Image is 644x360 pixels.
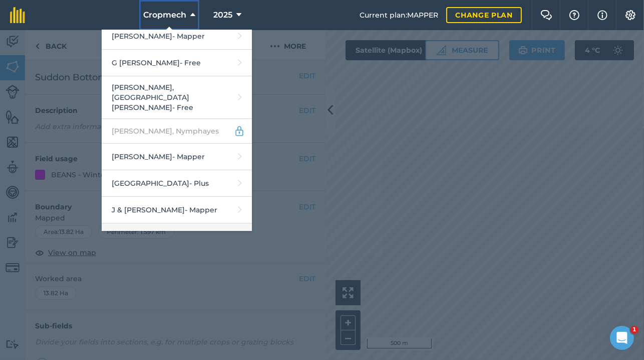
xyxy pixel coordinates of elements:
[102,197,252,223] a: J & [PERSON_NAME]- Mapper
[610,326,634,350] iframe: Intercom live chat
[102,144,252,170] a: [PERSON_NAME]- Mapper
[360,10,438,21] span: Current plan : MAPPER
[102,76,252,119] a: [PERSON_NAME], [GEOGRAPHIC_DATA][PERSON_NAME]- Free
[624,10,636,20] img: A cog icon
[102,23,252,50] a: [PERSON_NAME]- Mapper
[234,125,245,137] img: svg+xml;base64,PD94bWwgdmVyc2lvbj0iMS4wIiBlbmNvZGluZz0idXRmLTgiPz4KPCEtLSBHZW5lcmF0b3I6IEFkb2JlIE...
[446,7,522,23] a: Change plan
[143,9,186,21] span: Cropmech
[568,10,580,20] img: A question mark icon
[213,9,232,21] span: 2025
[102,223,252,250] a: [PERSON_NAME]- Mapper
[597,9,607,21] img: svg+xml;base64,PHN2ZyB4bWxucz0iaHR0cDovL3d3dy53My5vcmcvMjAwMC9zdmciIHdpZHRoPSIxNyIgaGVpZ2h0PSIxNy...
[102,50,252,76] a: G [PERSON_NAME]- Free
[102,170,252,197] a: [GEOGRAPHIC_DATA]- Plus
[630,326,638,334] span: 1
[10,7,25,23] img: fieldmargin Logo
[102,119,252,144] a: [PERSON_NAME], Nymphayes
[540,10,552,20] img: Two speech bubbles overlapping with the left bubble in the forefront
